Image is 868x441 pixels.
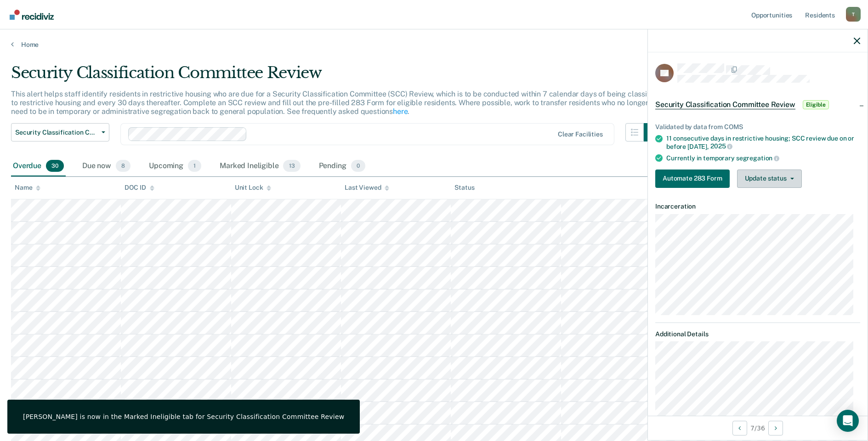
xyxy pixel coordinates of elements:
[11,156,66,176] div: Overdue
[666,154,860,162] div: Currently in temporary
[846,7,861,22] button: Profile dropdown button
[283,160,300,172] span: 13
[737,170,802,188] button: Update status
[768,421,783,435] button: Next Opportunity
[46,160,64,172] span: 30
[655,170,730,188] button: Automate 283 Form
[655,100,795,109] span: Security Classification Committee Review
[11,40,857,49] a: Home
[454,184,474,192] div: Status
[736,154,779,162] span: segregation
[393,107,408,116] a: here
[11,90,660,116] p: This alert helps staff identify residents in restrictive housing who are due for a Security Class...
[125,184,154,192] div: DOC ID
[218,156,302,176] div: Marked Ineligible
[15,184,40,192] div: Name
[80,156,132,176] div: Due now
[15,129,98,136] span: Security Classification Committee Review
[666,135,860,150] div: 11 consecutive days in restrictive housing; SCC review due on or before [DATE],
[345,184,389,192] div: Last Viewed
[803,100,829,109] span: Eligible
[837,410,859,432] div: Open Intercom Messenger
[10,10,54,20] img: Recidiviz
[116,160,130,172] span: 8
[648,416,868,440] div: 7 / 36
[710,142,732,150] span: 2025
[732,421,747,435] button: Previous Opportunity
[655,203,860,210] dt: Incarceration
[558,130,603,138] div: Clear facilities
[11,63,662,90] div: Security Classification Committee Review
[317,156,367,176] div: Pending
[846,7,861,22] div: T
[648,90,868,119] div: Security Classification Committee ReviewEligible
[655,170,733,188] a: Navigate to form link
[351,160,365,172] span: 0
[655,123,860,131] div: Validated by data from COMS
[235,184,272,192] div: Unit Lock
[147,156,203,176] div: Upcoming
[23,413,344,421] div: [PERSON_NAME] is now in the Marked Ineligible tab for Security Classification Committee Review
[188,160,201,172] span: 1
[655,330,860,338] dt: Additional Details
